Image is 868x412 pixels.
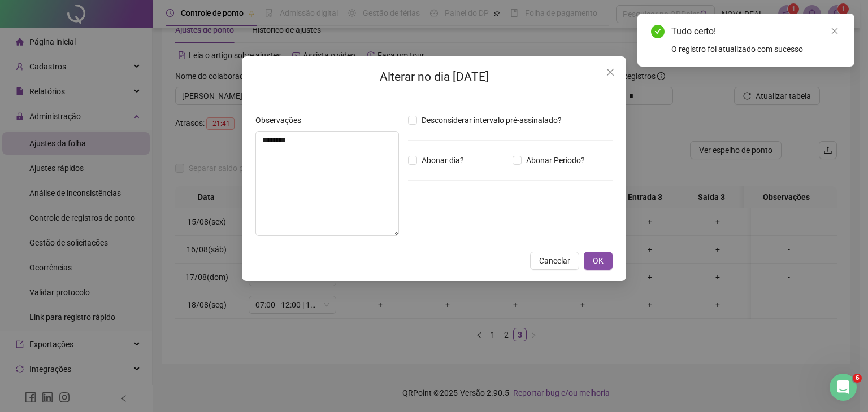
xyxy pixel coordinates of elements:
span: Abonar dia? [417,154,468,166]
h2: Alterar no dia [DATE] [255,68,613,86]
button: Close [601,63,619,81]
div: Tudo certo! [671,25,841,38]
iframe: Intercom live chat [830,374,857,401]
span: check-circle [651,25,665,38]
span: close [606,68,615,77]
span: 6 [853,374,862,383]
a: Close [828,25,841,37]
span: Desconsiderar intervalo pré-assinalado? [417,114,566,126]
span: close [831,27,839,35]
span: OK [593,255,604,267]
div: O registro foi atualizado com sucesso [671,43,841,55]
label: Observações [255,114,309,126]
span: Abonar Período? [522,154,589,166]
span: Cancelar [539,255,570,267]
button: OK [584,252,613,270]
button: Cancelar [530,252,579,270]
